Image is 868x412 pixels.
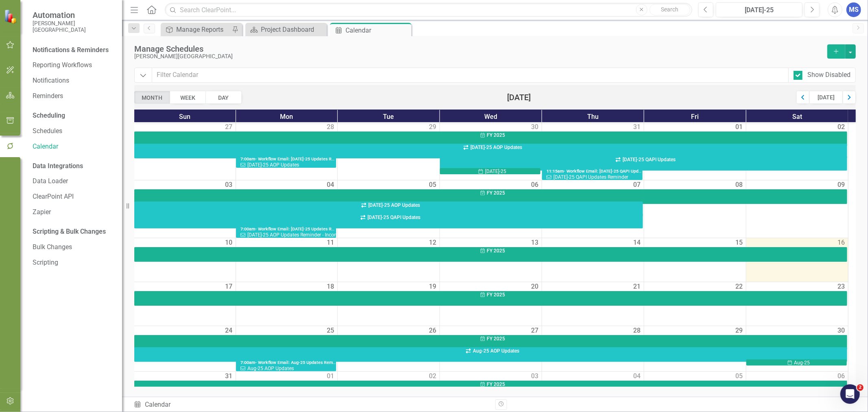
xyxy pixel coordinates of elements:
div: 06 [440,180,542,189]
div: Manage Reports [176,24,230,35]
span: [DATE]-25 QAPI Updates Reminder [553,174,628,180]
div: Next [843,91,856,104]
a: Data Loader [33,177,114,186]
button: MS [846,2,861,17]
div: 06 [746,372,848,380]
div: Wed [439,110,542,122]
div: Workflow Email: Jul-25 QAPI Updates Reminder [542,168,643,180]
small: [PERSON_NAME][GEOGRAPHIC_DATA] [33,20,114,33]
div: Calendar [345,25,409,35]
td: 4 Aug 2025 [236,180,338,238]
td: 24 Aug 2025 [134,326,236,372]
div: 18 [236,282,338,291]
a: Reporting Workflows [33,61,114,70]
div: 03 [134,180,236,189]
div: FY 2025 [134,335,847,350]
span: 2 [857,384,864,391]
span: FY 2025 [487,190,505,196]
div: 30 [440,123,542,131]
div: Project Dashboard [261,24,325,35]
div: August 2025 [242,91,796,103]
div: Thu [542,110,644,122]
div: Calendar [133,400,489,410]
div: 24 [134,326,236,335]
div: 01 [236,372,338,380]
div: Mon [236,110,338,122]
td: 28 Aug 2025 [542,326,644,372]
td: 25 Aug 2025 [236,326,338,372]
div: Month [134,91,170,104]
div: 15 [644,238,746,247]
div: Jul-25 [440,168,540,174]
div: Aug-25 [746,359,847,366]
span: [DATE]-25 QAPI Updates [368,215,421,220]
iframe: Intercom live chat [840,384,860,404]
span: - Workflow Email: [DATE]-25 QAPI Updates Reminder [564,169,667,174]
div: Today [809,91,843,104]
div: Aug-25 AOP Updates [134,347,847,362]
div: 20 [440,282,542,291]
div: Tue [337,110,440,122]
div: FY 2025 [134,381,847,395]
div: [PERSON_NAME][GEOGRAPHIC_DATA] [134,53,823,59]
div: 28 [236,123,338,131]
div: 19 [338,282,440,291]
div: 01 [644,123,746,131]
a: Project Dashboard [247,24,325,35]
span: FY 2025 [487,248,505,254]
td: 14 Aug 2025 [542,238,644,282]
span: [DATE]-25 AOP Updates [368,202,420,208]
td: 22 Aug 2025 [644,282,746,326]
td: 9 Aug 2025 [746,180,848,238]
td: 31 Jul 2025 [542,123,644,180]
a: Bulk Changes [33,243,114,252]
input: Filter Calendar [152,68,789,83]
div: Show Disabled [807,70,851,80]
a: Notifications [33,76,114,85]
div: 05 [338,180,440,189]
div: 27 [134,123,236,131]
td: 30 Aug 2025 [746,326,848,372]
div: Jul-25 QAPI Updates [134,214,643,228]
div: 29 [644,326,746,335]
div: FY 2025 [134,247,847,262]
span: Aug-25 AOP Updates [247,366,294,371]
span: Aug-25 [794,360,810,366]
div: 12 [338,238,440,247]
span: 11:15am [547,169,564,174]
div: 25 [236,326,338,335]
div: 02 [338,372,440,380]
input: Search ClearPoint... [165,3,692,17]
td: 8 Aug 2025 [644,180,746,238]
div: 03 [440,372,542,380]
a: Schedules [33,127,114,136]
span: Aug-25 AOP Updates [473,348,520,354]
div: Manage Schedules [134,44,823,53]
td: 16 Aug 2025 [746,238,848,282]
td: 11 Aug 2025 [236,238,338,282]
div: 07 [542,180,644,189]
div: Jul-25 AOP Updates [134,144,847,158]
span: FY 2025 [487,292,505,298]
div: FY 2025 [134,291,847,306]
td: 6 Aug 2025 [440,180,542,238]
span: 7:00am [241,360,255,365]
div: 31 [134,372,236,380]
td: 26 Aug 2025 [338,326,440,372]
span: - Workflow Email: Aug-25 Updates Reminder [255,360,343,365]
div: Sat [746,110,848,122]
div: Previous [796,91,809,104]
a: Reminders [33,92,114,101]
span: FY 2025 [487,381,505,387]
td: 12 Aug 2025 [338,238,440,282]
span: FY 2025 [487,336,505,342]
td: 30 Jul 2025 [440,123,542,180]
td: 23 Aug 2025 [746,282,848,326]
div: Jul-25 QAPI Updates [440,156,847,171]
div: 04 [542,372,644,380]
td: 29 Jul 2025 [338,123,440,180]
div: 02 [746,123,848,131]
td: 10 Aug 2025 [134,238,236,282]
span: 7:00am [241,156,255,162]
